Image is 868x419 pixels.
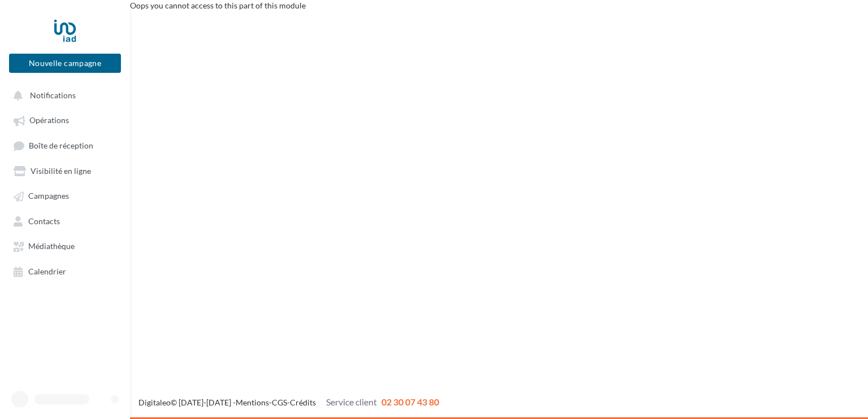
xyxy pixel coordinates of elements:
a: Mentions [236,398,269,407]
button: Notifications [7,85,119,105]
a: Opérations [7,110,123,130]
a: Digitaleo [138,398,171,407]
span: Visibilité en ligne [31,166,91,176]
span: Boîte de réception [29,141,93,150]
a: Médiathèque [7,235,123,256]
span: Campagnes [28,191,69,201]
a: Crédits [290,398,316,407]
span: Notifications [30,90,76,100]
a: Contacts [7,211,123,231]
span: Médiathèque [28,242,75,251]
span: 02 30 07 43 80 [381,396,439,407]
a: Boîte de réception [7,135,123,156]
a: Campagnes [7,185,123,206]
span: © [DATE]-[DATE] - - - [138,398,439,407]
span: Service client [326,396,377,407]
a: Calendrier [7,261,123,281]
a: CGS [272,398,287,407]
a: Visibilité en ligne [7,160,123,181]
button: Nouvelle campagne [9,54,121,73]
span: Oops you cannot access to this part of this module [130,1,306,10]
span: Contacts [28,216,60,226]
span: Opérations [29,116,69,125]
span: Calendrier [28,267,66,276]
